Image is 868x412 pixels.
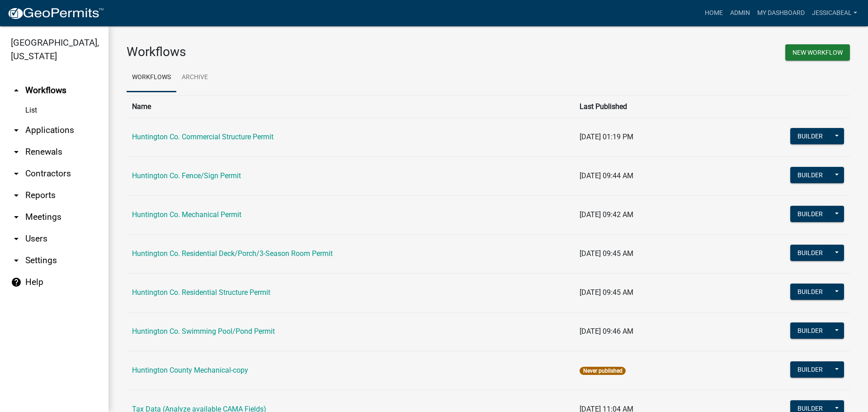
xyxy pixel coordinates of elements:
[127,44,481,60] h3: Workflows
[11,190,22,201] i: arrow_drop_down
[11,255,22,266] i: arrow_drop_down
[132,210,241,219] a: Huntington Co. Mechanical Permit
[580,367,625,375] span: Never published
[11,212,22,223] i: arrow_drop_down
[580,210,633,219] span: [DATE] 09:42 AM
[754,5,808,22] a: My Dashboard
[580,327,633,336] span: [DATE] 09:46 AM
[11,125,22,136] i: arrow_drop_down
[132,366,248,374] a: Huntington County Mechanical-copy
[790,167,830,183] button: Builder
[808,5,861,22] a: JessicaBeal
[132,133,274,141] a: Huntington Co. Commercial Structure Permit
[790,206,830,222] button: Builder
[127,63,176,92] a: Workflows
[574,95,711,118] th: Last Published
[11,147,22,157] i: arrow_drop_down
[132,327,275,336] a: Huntington Co. Swimming Pool/Pond Permit
[11,277,22,288] i: help
[11,168,22,179] i: arrow_drop_down
[132,288,270,297] a: Huntington Co. Residential Structure Permit
[132,249,333,258] a: Huntington Co. Residential Deck/Porch/3-Season Room Permit
[580,133,633,141] span: [DATE] 01:19 PM
[11,233,22,244] i: arrow_drop_down
[127,95,574,118] th: Name
[785,44,850,61] button: New Workflow
[132,171,241,180] a: Huntington Co. Fence/Sign Permit
[176,63,213,92] a: Archive
[790,245,830,261] button: Builder
[11,85,22,96] i: arrow_drop_up
[580,288,633,297] span: [DATE] 09:45 AM
[580,171,633,180] span: [DATE] 09:44 AM
[726,5,754,22] a: Admin
[790,284,830,300] button: Builder
[701,5,726,22] a: Home
[790,128,830,144] button: Builder
[790,322,830,339] button: Builder
[580,249,633,258] span: [DATE] 09:45 AM
[790,361,830,378] button: Builder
